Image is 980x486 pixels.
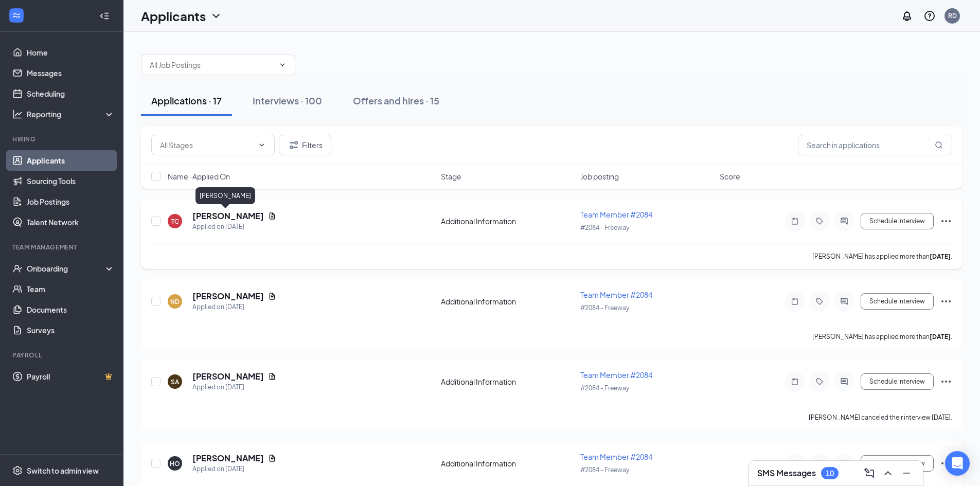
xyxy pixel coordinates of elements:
[935,141,943,149] svg: MagnifyingGlass
[898,465,915,481] button: Minimize
[268,372,276,381] svg: Document
[11,10,22,21] svg: WorkstreamLogo
[580,370,652,380] span: Team Member #2084
[171,377,179,386] div: SA
[141,7,206,25] h1: Applicants
[12,243,113,251] div: Team Management
[580,304,629,312] span: #2084 - Freeway
[580,224,629,231] span: #2084 - Freeway
[812,252,952,261] p: [PERSON_NAME] has applied more than .
[27,83,115,104] a: Scheduling
[940,215,952,227] svg: Ellipses
[789,377,801,386] svg: Note
[813,297,826,305] svg: Tag
[945,451,970,476] div: Open Intercom Messenger
[441,458,574,469] div: Additional Information
[861,293,934,310] button: Schedule Interview
[861,465,878,481] button: ComposeMessage
[27,212,115,232] a: Talent Network
[27,171,115,191] a: Sourcing Tools
[838,377,850,386] svg: ActiveChat
[789,297,801,305] svg: Note
[288,139,300,151] svg: Filter
[930,253,951,260] b: [DATE]
[192,453,264,464] h5: [PERSON_NAME]
[27,263,106,274] div: Onboarding
[948,11,957,20] div: RD
[863,467,876,479] svg: ComposeMessage
[171,217,179,226] div: TC
[12,135,113,143] div: Hiring
[258,141,266,149] svg: ChevronDown
[580,171,619,182] span: Job posting
[861,213,934,229] button: Schedule Interview
[838,217,850,225] svg: ActiveChat
[923,10,936,22] svg: QuestionInfo
[940,295,952,308] svg: Ellipses
[192,382,276,392] div: Applied on [DATE]
[580,210,652,219] span: Team Member #2084
[27,109,115,119] div: Reporting
[353,94,439,107] div: Offers and hires · 15
[192,291,264,302] h5: [PERSON_NAME]
[826,469,834,478] div: 10
[12,109,23,119] svg: Analysis
[812,332,952,341] p: [PERSON_NAME] has applied more than .
[168,171,230,182] span: Name · Applied On
[192,210,264,222] h5: [PERSON_NAME]
[901,10,913,22] svg: Notifications
[580,290,652,299] span: Team Member #2084
[210,10,222,22] svg: ChevronDown
[757,467,816,479] h3: SMS Messages
[838,459,850,467] svg: ActiveChat
[268,292,276,300] svg: Document
[940,457,952,470] svg: Ellipses
[192,302,276,312] div: Applied on [DATE]
[150,59,274,70] input: All Job Postings
[160,139,254,151] input: All Stages
[930,333,951,340] b: [DATE]
[99,11,110,21] svg: Collapse
[27,150,115,171] a: Applicants
[27,299,115,320] a: Documents
[278,61,287,69] svg: ChevronDown
[192,371,264,382] h5: [PERSON_NAME]
[27,63,115,83] a: Messages
[838,297,850,305] svg: ActiveChat
[27,320,115,340] a: Surveys
[880,465,896,481] button: ChevronUp
[720,171,740,182] span: Score
[813,377,826,386] svg: Tag
[441,216,574,226] div: Additional Information
[580,466,629,474] span: #2084 - Freeway
[170,459,180,468] div: HO
[861,373,934,390] button: Schedule Interview
[940,375,952,388] svg: Ellipses
[813,217,826,225] svg: Tag
[12,351,113,359] div: Payroll
[268,454,276,462] svg: Document
[441,171,461,182] span: Stage
[279,135,331,155] button: Filter Filters
[192,464,276,474] div: Applied on [DATE]
[580,384,629,392] span: #2084 - Freeway
[12,263,23,274] svg: UserCheck
[798,135,952,155] input: Search in applications
[900,467,913,479] svg: Minimize
[789,459,801,467] svg: Note
[195,187,255,204] div: [PERSON_NAME]
[441,376,574,387] div: Additional Information
[441,296,574,307] div: Additional Information
[861,455,934,472] button: Schedule Interview
[151,94,222,107] div: Applications · 17
[192,222,276,232] div: Applied on [DATE]
[580,452,652,461] span: Team Member #2084
[170,297,180,306] div: ND
[12,465,23,476] svg: Settings
[27,366,115,387] a: PayrollCrown
[813,459,826,467] svg: Tag
[789,217,801,225] svg: Note
[882,467,894,479] svg: ChevronUp
[27,279,115,299] a: Team
[253,94,322,107] div: Interviews · 100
